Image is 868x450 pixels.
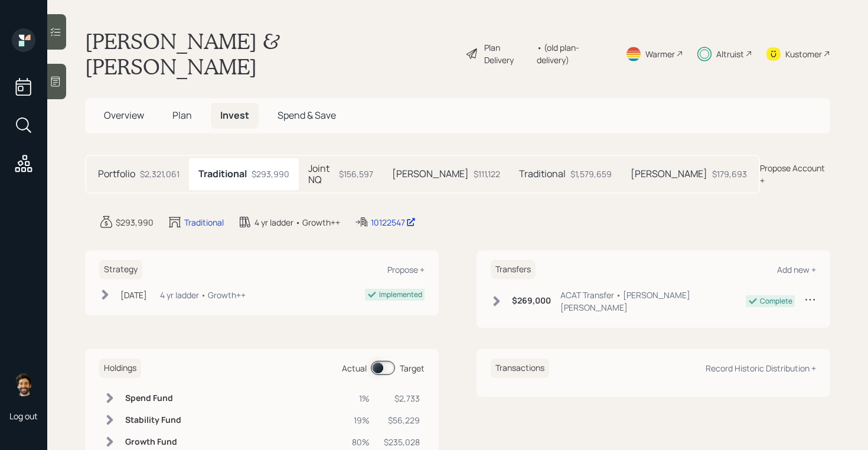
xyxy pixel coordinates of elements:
[352,414,370,426] div: 19%
[371,216,416,229] div: 10122547
[387,264,425,275] div: Propose +
[392,168,469,180] h5: [PERSON_NAME]
[99,260,142,279] h6: Strategy
[308,163,334,185] h5: Joint NQ
[98,168,135,180] h5: Portfolio
[220,109,249,122] span: Invest
[706,363,816,374] div: Record Historic Distribution +
[352,436,370,448] div: 80%
[140,168,180,180] div: $2,321,061
[254,216,340,229] div: 4 yr ladder • Growth++
[352,392,370,405] div: 1%
[125,437,181,447] h6: Growth Fund
[12,373,35,396] img: eric-schwartz-headshot.png
[116,216,154,229] div: $293,990
[400,362,425,374] div: Target
[125,415,181,425] h6: Stability Fund
[560,289,746,314] div: ACAT Transfer • [PERSON_NAME] [PERSON_NAME]
[519,168,566,180] h5: Traditional
[484,41,531,66] div: Plan Delivery
[760,162,830,187] div: Propose Account +
[198,168,247,180] h5: Traditional
[120,289,147,301] div: [DATE]
[104,109,144,122] span: Overview
[278,109,336,122] span: Spend & Save
[384,392,420,405] div: $2,733
[777,264,816,275] div: Add new +
[785,48,822,60] div: Kustomer
[9,410,38,422] div: Log out
[760,296,792,306] div: Complete
[631,168,707,180] h5: [PERSON_NAME]
[474,168,500,180] div: $111,122
[712,168,747,180] div: $179,693
[491,260,536,279] h6: Transfers
[384,414,420,426] div: $56,229
[645,48,675,60] div: Warmer
[252,168,289,180] div: $293,990
[342,362,367,374] div: Actual
[184,216,224,229] div: Traditional
[99,358,141,378] h6: Holdings
[125,393,181,403] h6: Spend Fund
[570,168,612,180] div: $1,579,659
[379,289,422,300] div: Implemented
[716,48,744,60] div: Altruist
[172,109,192,122] span: Plan
[160,289,246,301] div: 4 yr ladder • Growth++
[491,358,549,378] h6: Transactions
[512,296,551,306] h6: $269,000
[339,168,373,180] div: $156,597
[537,41,611,66] div: • (old plan-delivery)
[85,28,456,79] h1: [PERSON_NAME] & [PERSON_NAME]
[384,436,420,448] div: $235,028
